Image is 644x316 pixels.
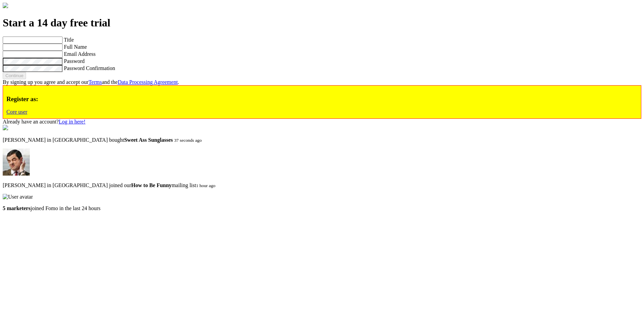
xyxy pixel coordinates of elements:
h3: Register as: [6,95,638,103]
label: Password [64,58,85,64]
b: 5 marketers [3,205,30,211]
a: Data Processing Agreement [118,79,178,85]
label: Full Name [64,44,87,50]
a: Core user [6,109,27,115]
p: [PERSON_NAME] in [GEOGRAPHIC_DATA] joined our mailing list [3,182,641,188]
h1: Start a 14 day free trial [3,17,641,29]
img: Fomo avatar [3,149,30,176]
img: fomo-logo-gray.svg [3,3,8,8]
label: Password Confirmation [64,65,115,71]
label: Title [64,37,74,43]
a: Log in here! [59,119,86,125]
div: By signing up you agree and accept our and the . [3,79,641,85]
img: sunglasses.png [3,125,8,130]
b: How to Be Funny [131,182,172,188]
div: Already have an account? [3,119,641,125]
small: 1 hour ago [196,183,215,188]
label: Email Address [64,51,96,57]
img: User avatar [3,194,33,200]
p: [PERSON_NAME] in [GEOGRAPHIC_DATA] bought [3,137,641,143]
b: Sweet Ass Sunglasses [124,137,173,143]
button: Continue [3,72,26,79]
p: joined Fomo in the last 24 hours [3,205,641,211]
small: 37 seconds ago [174,138,201,143]
a: Terms [89,79,102,85]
